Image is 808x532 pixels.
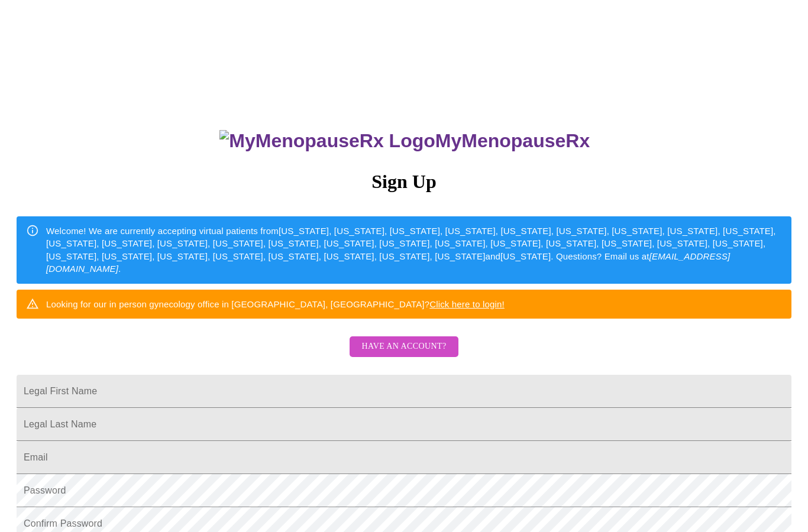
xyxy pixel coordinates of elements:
[350,336,458,357] button: Have an account?
[17,171,791,193] h3: Sign Up
[46,220,782,280] div: Welcome! We are currently accepting virtual patients from [US_STATE], [US_STATE], [US_STATE], [US...
[347,349,461,359] a: Have an account?
[18,130,792,152] h3: MyMenopauseRx
[361,339,446,354] span: Have an account?
[46,293,505,315] div: Looking for our in person gynecology office in [GEOGRAPHIC_DATA], [GEOGRAPHIC_DATA]?
[219,130,435,152] img: MyMenopauseRx Logo
[429,299,505,309] a: Click here to login!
